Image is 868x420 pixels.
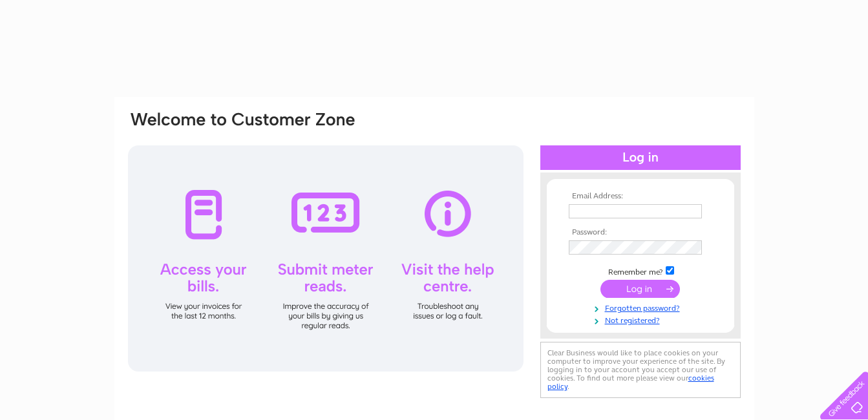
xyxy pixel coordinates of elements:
[569,313,715,326] a: Not registered?
[600,280,680,298] input: Submit
[540,342,741,398] div: Clear Business would like to place cookies on your computer to improve your experience of the sit...
[566,264,715,277] td: Remember me?
[569,301,715,313] a: Forgotten password?
[566,228,715,237] th: Password:
[566,192,715,201] th: Email Address:
[547,373,714,391] a: cookies policy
